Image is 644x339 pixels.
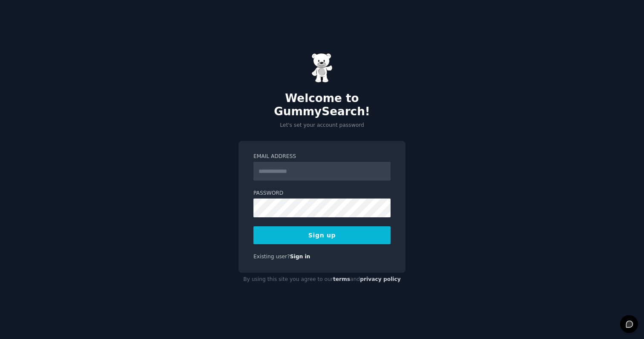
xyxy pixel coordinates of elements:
[253,153,391,161] label: Email Address
[360,276,401,282] a: privacy policy
[253,254,290,260] span: Existing user?
[333,276,350,282] a: terms
[239,122,405,129] p: Let's set your account password
[253,226,391,244] button: Sign up
[239,273,405,286] div: By using this site you agree to our and
[311,53,333,83] img: Gummy Bear
[253,190,391,197] label: Password
[290,254,310,260] a: Sign in
[239,92,405,119] h2: Welcome to GummySearch!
